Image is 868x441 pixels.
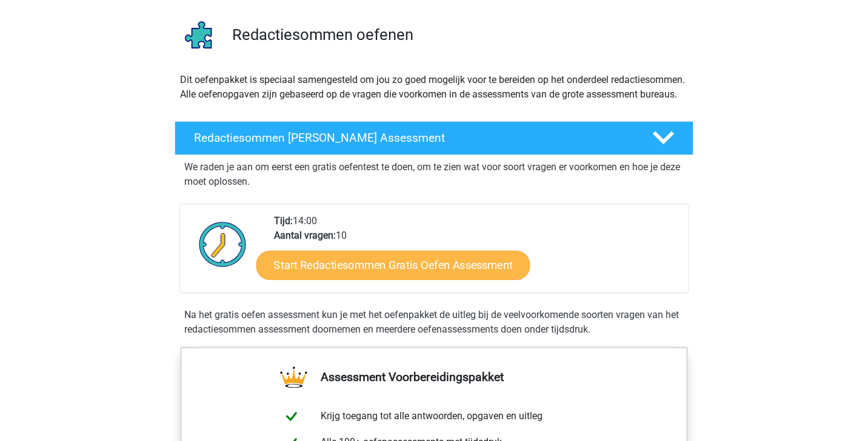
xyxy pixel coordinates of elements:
div: 14:00 10 [265,214,687,293]
h3: Redactiesommen oefenen [232,25,684,44]
b: Aantal vragen: [274,230,336,241]
img: redactiesommen [175,11,227,62]
p: We raden je aan om eerst een gratis oefentest te doen, om te zien wat voor soort vragen er voorko... [184,160,684,189]
p: Dit oefenpakket is speciaal samengesteld om jou zo goed mogelijk voor te bereiden op het onderdee... [180,73,688,102]
b: Tijd: [274,215,293,227]
img: Klok [192,214,253,274]
div: Na het gratis oefen assessment kun je met het oefenpakket de uitleg bij de veelvoorkomende soorte... [179,308,689,337]
a: Start Redactiesommen Gratis Oefen Assessment [256,250,530,279]
a: Redactiesommen [PERSON_NAME] Assessment [170,121,698,155]
h4: Redactiesommen [PERSON_NAME] Assessment [194,131,633,145]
